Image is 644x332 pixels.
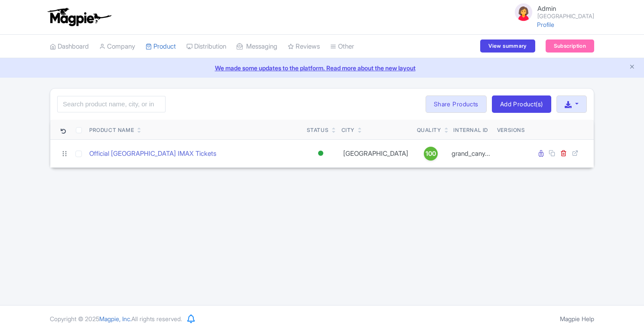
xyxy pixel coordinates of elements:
[57,96,166,112] input: Search product name, city, or interal id
[629,62,635,72] button: Close announcement
[288,35,320,59] a: Reviews
[316,147,325,160] div: Active
[546,39,594,53] a: Subscription
[480,39,535,53] a: View summary
[5,63,639,72] a: We made some updates to the platform. Read more about the new layout
[342,126,355,134] div: City
[330,35,354,59] a: Other
[448,139,494,168] td: grand_cany...
[426,149,436,158] span: 100
[46,7,113,26] img: logo-ab69f6fb50320c5b225c76a69d11143b.png
[417,126,441,134] div: Quality
[89,149,216,159] a: Official [GEOGRAPHIC_DATA] IMAX Tickets
[99,315,131,322] span: Magpie, Inc.
[508,2,594,23] a: Admin [GEOGRAPHIC_DATA]
[50,35,89,59] a: Dashboard
[513,2,534,23] img: avatar_key_member-9c1dde93af8b07d7383eb8b5fb890c87.png
[307,126,329,134] div: Status
[448,120,494,140] th: Internal ID
[45,314,187,323] div: Copyright © 2025 All rights reserved.
[237,35,277,59] a: Messaging
[99,35,135,59] a: Company
[417,147,445,161] a: 100
[338,139,413,168] td: [GEOGRAPHIC_DATA]
[537,13,594,19] small: [GEOGRAPHIC_DATA]
[560,315,594,322] a: Magpie Help
[146,35,176,59] a: Product
[186,35,226,59] a: Distribution
[89,126,134,134] div: Product Name
[537,4,556,13] span: Admin
[492,95,551,113] a: Add Product(s)
[426,95,487,113] a: Share Products
[494,120,529,140] th: Versions
[537,21,554,28] a: Profile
